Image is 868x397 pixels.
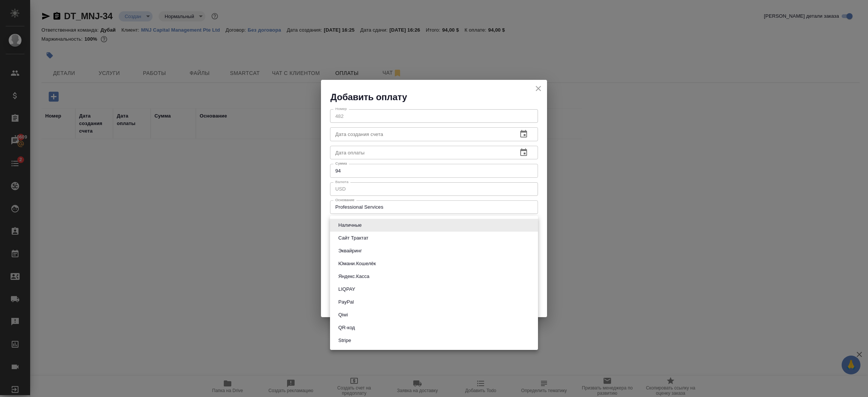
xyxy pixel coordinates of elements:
button: Qiwi [336,311,350,319]
button: Эквайринг [336,247,364,255]
button: LIQPAY [336,285,358,293]
button: Сайт Трактат [336,234,371,242]
button: QR-код [336,324,357,332]
button: Наличные [336,221,364,229]
button: Stripe [336,336,353,345]
button: Юмани.Кошелёк [336,260,378,268]
button: PayPal [336,298,356,306]
button: Яндекс.Касса [336,272,371,281]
